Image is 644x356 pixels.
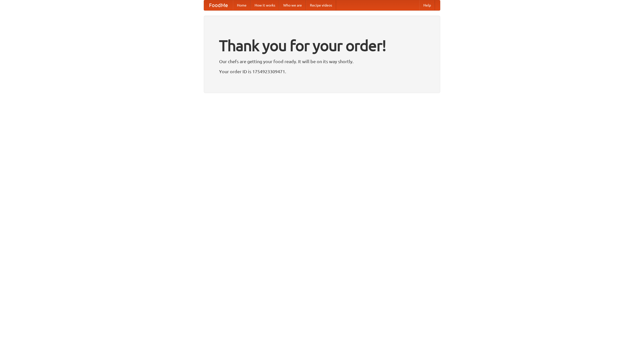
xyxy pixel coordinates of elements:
a: Who we are [279,0,306,10]
a: Help [419,0,435,10]
p: Our chefs are getting your food ready. It will be on its way shortly. [219,58,425,65]
h1: Thank you for your order! [219,33,425,58]
a: How it works [251,0,279,10]
p: Your order ID is 1754923309471. [219,68,425,75]
a: Recipe videos [306,0,336,10]
a: FoodMe [204,0,233,10]
a: Home [233,0,251,10]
